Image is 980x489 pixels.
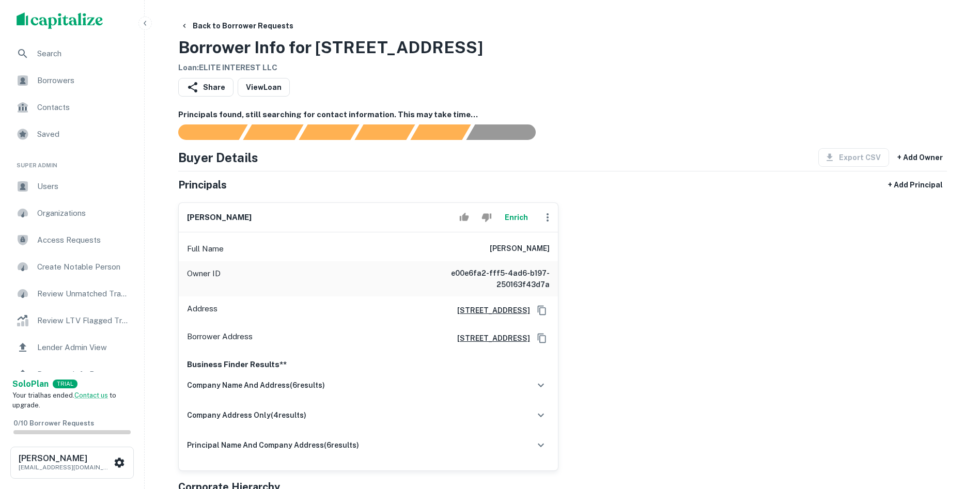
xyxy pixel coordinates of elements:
strong: Solo Plan [12,379,49,389]
span: Saved [37,128,130,140]
div: TRIAL [53,380,77,388]
a: Borrower Info Requests [8,362,136,387]
span: Lender Admin View [37,341,130,354]
h6: Loan : ELITE INTEREST LLC [178,62,483,74]
div: Principals found, AI now looking for contact information... [354,124,415,140]
a: [STREET_ADDRESS] [449,333,530,344]
a: Users [8,174,136,199]
button: Enrich [500,207,533,228]
p: Full Name [187,243,224,255]
div: AI fulfillment process complete. [466,124,548,140]
a: Access Requests [8,228,136,253]
a: Contact us [74,391,108,399]
span: Search [37,48,130,60]
img: capitalize-logo.png [17,12,103,29]
div: Your request is received and processing... [243,124,303,140]
h6: [PERSON_NAME] [187,212,252,224]
a: Saved [8,122,136,147]
span: Users [37,180,130,193]
span: Contacts [37,101,130,114]
li: Super Admin [8,149,136,174]
div: Sending borrower request to AI... [166,124,243,140]
h6: e00e6fa2-fff5-4ad6-b197-250163f43d7a [426,267,550,290]
h6: Principals found, still searching for contact information. This may take time... [178,109,947,121]
p: Business Finder Results** [187,358,550,371]
h6: company name and address ( 6 results) [187,380,325,391]
p: Owner ID [187,267,221,290]
p: Address [187,303,217,318]
span: Organizations [37,207,130,219]
a: SoloPlan [12,378,49,390]
a: ViewLoan [238,78,290,97]
span: Review LTV Flagged Transactions [37,314,130,327]
button: Back to Borrower Requests [176,17,298,35]
p: [EMAIL_ADDRESS][DOMAIN_NAME] [19,463,112,472]
span: Borrower Info Requests [37,368,130,381]
h6: company address only ( 4 results) [187,409,306,421]
a: [STREET_ADDRESS] [449,305,530,316]
button: Copy Address [534,330,550,346]
a: Review LTV Flagged Transactions [8,308,136,333]
button: Copy Address [534,303,550,318]
h6: [PERSON_NAME] [19,454,112,463]
div: Documents found, AI parsing details... [299,124,359,140]
div: Principals found, still searching for contact information. This may take time... [410,124,471,140]
h4: Buyer Details [178,148,258,167]
a: Create Notable Person [8,255,136,279]
button: Accept [455,207,473,228]
a: Organizations [8,201,136,226]
span: Your trial has ended. to upgrade. [12,391,116,409]
a: Lender Admin View [8,335,136,360]
h6: [PERSON_NAME] [490,243,550,255]
button: + Add Owner [893,148,947,167]
a: Contacts [8,95,136,120]
p: Borrower Address [187,330,253,346]
span: 0 / 10 Borrower Requests [13,419,94,427]
h3: Borrower Info for [STREET_ADDRESS] [178,35,483,60]
button: + Add Principal [884,176,947,194]
button: Reject [477,207,495,228]
span: Access Requests [37,234,130,246]
button: [PERSON_NAME][EMAIL_ADDRESS][DOMAIN_NAME] [10,447,134,479]
a: Borrowers [8,68,136,93]
span: Review Unmatched Transactions [37,288,130,300]
span: Create Notable Person [37,261,130,273]
button: Share [178,78,234,97]
span: Borrowers [37,74,130,87]
h6: principal name and company address ( 6 results) [187,439,359,451]
a: Search [8,41,136,66]
a: Review Unmatched Transactions [8,281,136,306]
h5: Principals [178,177,227,193]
